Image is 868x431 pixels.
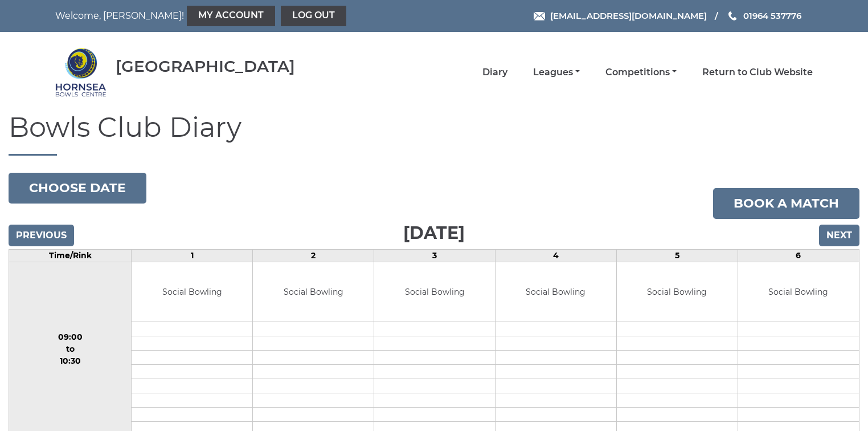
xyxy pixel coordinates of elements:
[116,58,295,75] div: [GEOGRAPHIC_DATA]
[374,262,495,322] td: Social Bowling
[738,262,859,322] td: Social Bowling
[534,9,707,22] a: Email [EMAIL_ADDRESS][DOMAIN_NAME]
[533,66,580,79] a: Leagues
[743,10,801,21] span: 01964 537776
[496,262,616,322] td: Social Bowling
[253,262,374,322] td: Social Bowling
[550,10,707,21] span: [EMAIL_ADDRESS][DOMAIN_NAME]
[9,225,74,246] input: Previous
[9,249,132,262] td: Time/Rink
[187,6,275,26] a: My Account
[132,249,253,262] td: 1
[55,6,361,26] nav: Welcome, [PERSON_NAME]!
[482,66,507,79] a: Diary
[496,249,617,262] td: 4
[281,6,346,26] a: Log out
[617,262,738,322] td: Social Bowling
[132,262,252,322] td: Social Bowling
[55,47,107,98] img: Hornsea Bowls Centre
[727,9,801,22] a: Phone us 01964 537776
[728,11,736,21] img: Phone us
[9,112,859,156] h1: Bowls Club Diary
[713,188,859,219] a: Book a match
[616,249,738,262] td: 5
[9,173,146,204] button: Choose date
[534,12,545,21] img: Email
[819,225,859,246] input: Next
[374,249,496,262] td: 3
[702,66,813,79] a: Return to Club Website
[253,249,374,262] td: 2
[605,66,677,79] a: Competitions
[738,249,859,262] td: 6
